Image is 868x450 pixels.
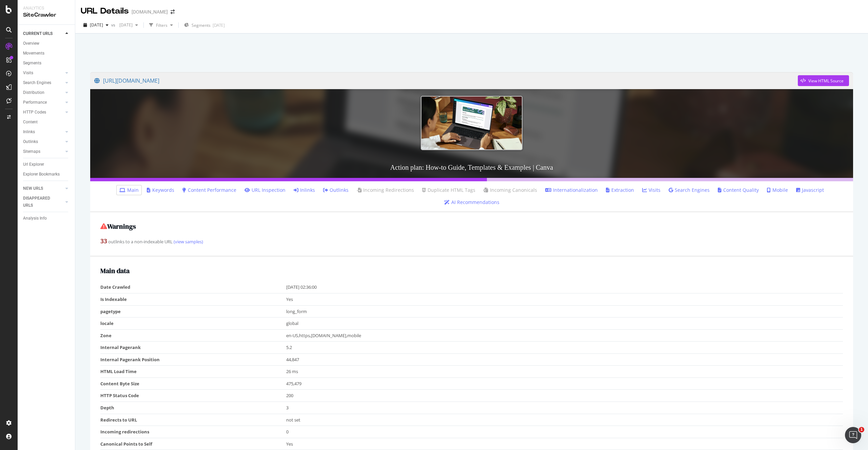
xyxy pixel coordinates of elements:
[286,390,843,402] td: 200
[23,50,44,57] div: Movements
[156,22,167,28] div: Filters
[444,199,499,206] a: AI Recommendations
[100,237,107,245] strong: 33
[119,187,139,193] a: Main
[100,426,286,438] td: Incoming redirections
[23,195,63,209] a: DISAPPEARED URLS
[859,427,864,432] span: 1
[23,119,38,126] div: Content
[100,414,286,426] td: Redirects to URL
[100,377,286,390] td: Content Byte Size
[286,417,840,423] div: not set
[171,9,175,14] div: arrow-right-arrow-left
[23,40,39,47] div: Overview
[23,161,44,168] div: Url Explorer
[100,342,286,354] td: Internal Pagerank
[23,148,63,155] a: Sitemaps
[23,69,33,77] div: Visits
[100,318,286,330] td: locale
[23,171,60,178] div: Explorer Bookmarks
[23,99,63,106] a: Performance
[117,20,141,30] button: [DATE]
[100,329,286,342] td: Zone
[94,72,798,89] a: [URL][DOMAIN_NAME]
[286,426,843,438] td: 0
[147,187,174,193] a: Keywords
[545,187,598,193] a: Internationalization
[286,377,843,390] td: 475,479
[100,293,286,305] td: Is Indexable
[23,109,46,116] div: HTTP Codes
[294,187,315,193] a: Inlinks
[845,427,861,443] iframe: Intercom live chat
[23,128,35,136] div: Inlinks
[23,195,57,209] div: DISAPPEARED URLS
[796,187,824,193] a: Javascript
[81,20,111,30] button: [DATE]
[286,441,840,447] div: Yes
[421,96,522,150] img: Action plan: How-to Guide, Templates & Examples | Canva
[146,20,176,30] button: Filters
[100,390,286,402] td: HTTP Status Code
[173,239,203,245] a: (view samples)
[182,187,236,193] a: Content Performance
[23,215,47,222] div: Analysis Info
[23,89,44,96] div: Distribution
[357,187,414,193] a: Incoming Redirections
[422,187,475,193] a: Duplicate HTML Tags
[23,185,43,192] div: NEW URLS
[90,22,103,28] span: 2025 Aug. 3rd
[90,157,853,178] h3: Action plan: How-to Guide, Templates & Examples | Canva
[111,22,117,28] span: vs
[286,353,843,366] td: 44,847
[23,30,53,37] div: CURRENT URLS
[798,75,849,86] button: View HTML Source
[100,366,286,378] td: HTML Load Time
[23,89,63,96] a: Distribution
[23,215,70,222] a: Analysis Info
[23,79,51,86] div: Search Engines
[808,78,844,84] div: View HTML Source
[23,30,63,37] a: CURRENT URLS
[286,329,843,342] td: en-US,https,[DOMAIN_NAME],mobile
[181,20,228,30] button: Segments[DATE]
[23,109,63,116] a: HTTP Codes
[117,22,133,28] span: 2025 Jul. 13th
[100,305,286,318] td: pagetype
[286,318,843,330] td: global
[23,5,70,11] div: Analytics
[669,187,710,193] a: Search Engines
[100,281,286,293] td: Date Crawled
[286,402,843,414] td: 3
[100,223,843,230] h2: Warnings
[213,22,225,28] div: [DATE]
[100,402,286,414] td: Depth
[244,187,285,193] a: URL Inspection
[23,11,70,19] div: SiteCrawler
[23,99,47,106] div: Performance
[132,8,168,15] div: [DOMAIN_NAME]
[23,50,70,57] a: Movements
[286,281,843,293] td: [DATE] 02:36:00
[23,119,70,126] a: Content
[23,128,63,136] a: Inlinks
[286,342,843,354] td: 5.2
[718,187,759,193] a: Content Quality
[23,161,70,168] a: Url Explorer
[100,267,843,274] h2: Main data
[100,237,843,246] div: outlinks to a non-indexable URL
[642,187,660,193] a: Visits
[484,187,537,193] a: Incoming Canonicals
[23,40,70,47] a: Overview
[23,148,40,155] div: Sitemaps
[606,187,634,193] a: Extraction
[23,60,70,67] a: Segments
[23,60,41,67] div: Segments
[23,185,63,192] a: NEW URLS
[192,22,211,28] span: Segments
[23,69,63,77] a: Visits
[23,171,70,178] a: Explorer Bookmarks
[286,293,843,305] td: Yes
[767,187,788,193] a: Mobile
[286,366,843,378] td: 26 ms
